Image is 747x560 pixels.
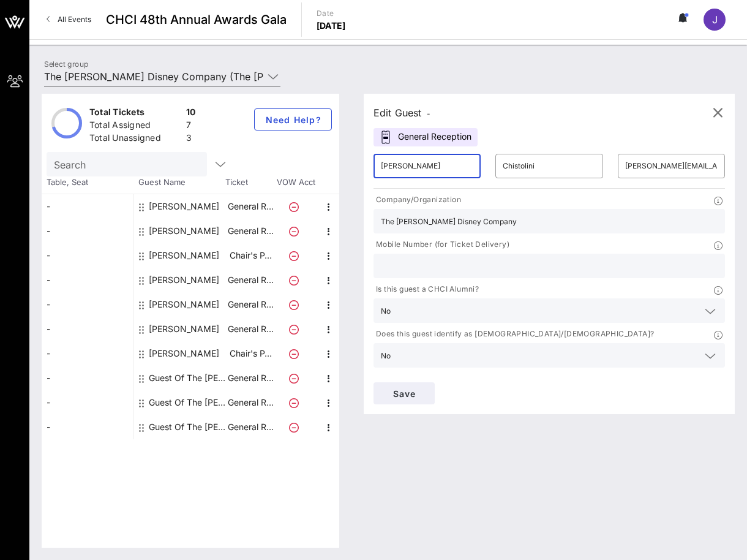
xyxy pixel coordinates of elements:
p: General R… [226,366,275,390]
p: [DATE] [317,20,346,32]
span: Ticket [225,176,274,189]
div: General Reception [374,128,478,146]
p: Company/Organization [374,194,461,206]
div: No [374,298,725,323]
div: Alivia Roberts [149,219,219,243]
p: Chair's P… [226,341,275,366]
div: - [42,219,133,243]
p: General R… [226,292,275,317]
div: Guest Of The Walt Disney Company [149,390,226,415]
p: Dietary Restrictions [374,373,449,385]
div: Maria Kirby [149,317,219,341]
p: General R… [226,268,275,292]
div: Total Unassigned [89,132,181,147]
div: 3 [186,132,196,147]
span: Need Help? [265,115,321,125]
span: - [427,109,430,118]
div: Adrienne Chistolini [149,194,219,219]
p: General R… [226,194,275,219]
div: 10 [186,106,196,121]
p: General R… [226,415,275,439]
div: Karen Greenfield [149,292,219,317]
label: Select group [44,59,88,69]
div: - [42,317,133,341]
button: Save [374,382,435,404]
input: First Name* [381,156,473,176]
div: - [42,268,133,292]
div: Edit Guest [374,104,430,121]
div: Jaqueline Serrano [149,243,219,268]
div: - [42,194,133,219]
div: No [381,352,391,360]
div: Guest Of The Walt Disney Company [149,366,226,390]
p: Is this guest a CHCI Alumni? [374,283,479,296]
span: Guest Name [133,176,225,189]
input: Last Name* [503,156,595,176]
p: General R… [226,390,275,415]
p: General R… [226,219,275,243]
span: All Events [58,15,91,24]
p: Chair's P… [226,243,275,268]
span: Save [383,388,425,399]
span: J [712,13,718,26]
p: Does this guest identify as [DEMOGRAPHIC_DATA]/[DEMOGRAPHIC_DATA]? [374,328,654,341]
p: Date [317,7,346,20]
div: Jessica Moore [149,268,219,292]
div: 7 [186,119,196,134]
div: J [704,9,726,31]
span: CHCI 48th Annual Awards Gala [106,10,287,29]
span: VOW Acct [274,176,317,189]
p: General R… [226,317,275,341]
div: Guest Of The Walt Disney Company [149,415,226,439]
div: - [42,415,133,439]
div: - [42,292,133,317]
input: Email* [625,156,718,176]
div: - [42,341,133,366]
div: Total Tickets [89,106,181,121]
div: - [42,243,133,268]
div: No [374,343,725,368]
a: All Events [39,10,99,29]
div: Total Assigned [89,119,181,134]
span: Table, Seat [42,176,133,189]
p: Mobile Number (for Ticket Delivery) [374,238,509,251]
button: Need Help? [254,108,332,131]
div: - [42,366,133,390]
div: - [42,390,133,415]
div: Susan Fox [149,341,219,366]
div: No [381,307,391,316]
